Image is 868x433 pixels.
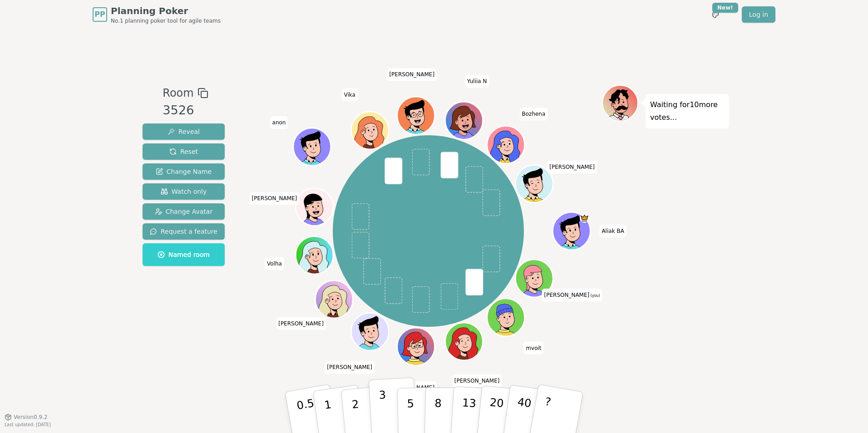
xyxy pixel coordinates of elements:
[276,317,326,330] span: Click to change your name
[270,116,288,129] span: Click to change your name
[520,108,548,120] span: Click to change your name
[707,6,724,23] button: New!
[169,147,198,156] span: Reset
[5,422,51,427] span: Last updated: [DATE]
[163,85,193,101] span: Room
[143,203,225,220] button: Change Avatar
[265,257,284,270] span: Click to change your name
[452,374,502,387] span: Click to change your name
[161,187,207,196] span: Watch only
[542,289,602,301] span: Click to change your name
[111,5,221,17] span: Planning Poker
[93,5,221,25] a: PPPlanning PokerNo.1 planning poker tool for agile teams
[143,143,225,160] button: Reset
[143,163,225,180] button: Change Name
[143,243,225,266] button: Named room
[94,9,105,20] span: PP
[111,17,221,25] span: No.1 planning poker tool for agile teams
[143,223,225,240] button: Request a feature
[580,213,590,223] span: Aliak BA is the host
[465,75,489,88] span: Click to change your name
[523,342,543,354] span: Click to change your name
[5,413,48,421] button: Version0.9.2
[599,225,626,237] span: Click to change your name
[712,3,738,13] div: New!
[250,192,300,205] span: Click to change your name
[589,294,600,298] span: (you)
[387,68,437,81] span: Click to change your name
[156,167,212,176] span: Change Name
[150,227,217,236] span: Request a feature
[325,361,375,374] span: Click to change your name
[168,127,200,136] span: Reveal
[163,101,208,120] div: 3526
[143,123,225,140] button: Reveal
[158,250,210,259] span: Named room
[155,207,213,216] span: Change Avatar
[143,183,225,200] button: Watch only
[14,413,48,421] span: Version 0.9.2
[650,98,725,124] p: Waiting for 10 more votes...
[517,261,552,296] button: Click to change your avatar
[742,6,775,23] a: Log in
[341,89,357,101] span: Click to change your name
[547,161,597,173] span: Click to change your name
